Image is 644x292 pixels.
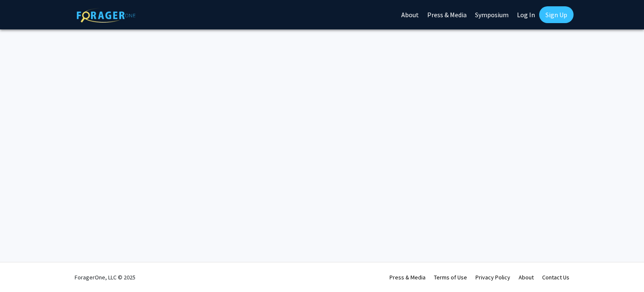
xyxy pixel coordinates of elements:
[75,263,135,292] div: ForagerOne, LLC © 2025
[542,274,569,281] a: Contact Us
[519,274,534,281] a: About
[539,6,574,23] a: Sign Up
[434,274,467,281] a: Terms of Use
[475,274,510,281] a: Privacy Policy
[390,274,426,281] a: Press & Media
[77,8,135,23] img: ForagerOne Logo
